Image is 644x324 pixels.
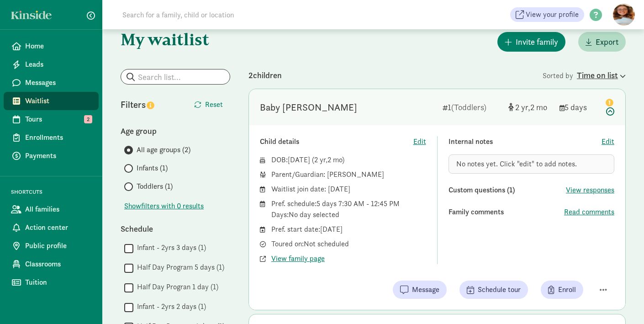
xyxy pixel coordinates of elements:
button: View responses [566,185,614,196]
label: Half Day Program 5 days (1) [133,262,224,273]
a: View your profile [510,7,584,22]
a: Messages [4,74,99,92]
div: Pref. schedule: 5 days 7:30 AM - 12:45 PM Days: No day selected [271,198,426,220]
a: Leads [4,55,99,74]
label: Half Day Progran 1 day (1) [133,282,218,292]
span: [DATE] [288,155,310,165]
a: Home [4,37,99,55]
div: Age group [121,125,230,137]
iframe: Chat Widget [598,280,644,324]
div: Pref. start date: [DATE] [271,224,426,235]
div: [object Object] [508,101,552,113]
div: 2 children [248,69,543,81]
label: Infant - 2yrs 3 days (1) [133,242,206,253]
button: Export [578,32,626,52]
span: (Toddlers) [451,102,486,112]
button: View family page [271,253,325,264]
button: Schedule tour [459,281,528,299]
div: 1 [443,101,501,113]
div: DOB: ( ) [271,154,426,165]
button: Edit [413,136,426,147]
span: Waitlist [25,96,91,106]
input: Search list... [121,69,230,84]
a: Tuition [4,273,99,292]
span: Infants (1) [137,163,168,174]
div: Family comments [449,207,565,218]
span: Invite family [516,36,558,48]
span: Leads [25,59,91,70]
span: Reset [205,99,223,110]
a: Waitlist [4,92,99,110]
div: Waitlist join date: [DATE] [271,184,426,195]
span: Enrollments [25,132,91,143]
span: 2 [84,115,92,123]
a: All families [4,200,99,218]
button: Reset [187,96,230,114]
div: Toured on: Not scheduled [271,239,426,250]
button: Read comments [564,207,614,218]
div: Custom questions (1) [449,185,566,196]
div: Internal notes [449,136,602,147]
span: All age groups (2) [137,144,190,155]
button: Showfilters with 0 results [124,201,204,212]
span: 2 [327,155,342,165]
a: Classrooms [4,255,99,273]
div: Child details [260,136,413,147]
span: Tuition [25,277,91,288]
div: Time on list [577,69,626,81]
div: Parent/Guardian: [PERSON_NAME] [271,169,426,180]
span: Messages [25,77,91,88]
span: Tours [25,114,91,125]
span: 2 [515,102,530,112]
h1: My waitlist [121,30,230,48]
div: Sorted by [543,69,626,81]
span: Classrooms [25,259,91,270]
button: Invite family [497,32,565,52]
button: Enroll [541,281,583,299]
span: Message [412,284,439,295]
span: Show filters with 0 results [124,201,204,212]
span: Action center [25,222,91,233]
div: Filters [121,98,175,112]
span: Enroll [558,284,576,295]
a: Payments [4,147,99,165]
span: Payments [25,150,91,161]
a: Tours 2 [4,110,99,128]
div: Baby Gordon [260,100,357,115]
span: Export [596,36,618,48]
a: Public profile [4,237,99,255]
a: Enrollments [4,128,99,147]
span: 2 [530,102,547,112]
span: Schedule tour [478,284,521,295]
span: Toddlers (1) [137,181,173,192]
div: 5 days [560,101,596,113]
label: Infant - 2yrs 2 days (1) [133,301,206,312]
div: Schedule [121,223,230,235]
span: No notes yet. Click "edit" to add notes. [456,159,577,169]
button: Edit [602,136,614,147]
span: 2 [314,155,327,165]
span: Home [25,41,91,52]
span: Public profile [25,240,91,251]
input: Search for a family, child or location [117,5,373,24]
a: Action center [4,218,99,237]
button: Message [393,281,447,299]
span: View your profile [526,9,579,20]
span: All families [25,204,91,215]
